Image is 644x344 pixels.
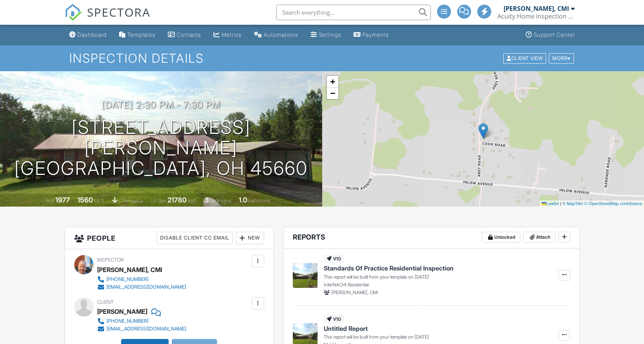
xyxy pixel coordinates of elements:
[106,318,149,324] div: [PHONE_NUMBER]
[119,198,143,204] span: crawlspace
[478,123,488,139] img: Marker
[523,28,578,42] a: Support Center
[251,28,301,42] a: Automations (Advanced)
[210,28,245,42] a: Metrics
[549,53,574,63] div: More
[116,28,159,42] a: Templates
[319,31,341,38] div: Settings
[497,12,575,20] div: Acuity Home Inspection Services
[502,55,548,61] a: Client View
[94,198,105,204] span: sq. ft.
[69,51,574,65] h1: Inspection Details
[330,77,335,86] span: +
[77,31,107,38] div: Dashboard
[205,196,209,204] div: 3
[584,201,642,206] a: © OpenStreetMap contributors
[46,198,54,204] span: Built
[97,325,186,333] a: [EMAIL_ADDRESS][DOMAIN_NAME]
[127,31,155,38] div: Templates
[542,201,559,206] a: Leaflet
[150,198,166,204] span: Lot Size
[239,196,247,204] div: 1.0
[188,198,197,204] span: sq.ft.
[65,227,273,249] h3: People
[102,99,220,110] h3: [DATE] 2:30 pm - 7:30 pm
[177,31,201,38] div: Contacts
[97,257,124,263] span: Inspector
[504,5,569,12] div: [PERSON_NAME], CMI
[97,264,162,276] div: [PERSON_NAME], CMI
[97,283,186,291] a: [EMAIL_ADDRESS][DOMAIN_NAME]
[87,4,150,20] span: SPECTORA
[106,326,186,332] div: [EMAIL_ADDRESS][DOMAIN_NAME]
[236,232,264,244] div: New
[307,28,344,42] a: Settings
[276,5,431,20] input: Search everything...
[534,31,575,38] div: Support Center
[65,10,150,27] a: SPECTORA
[97,317,186,325] a: [PHONE_NUMBER]
[97,276,186,283] a: [PHONE_NUMBER]
[560,201,561,206] span: |
[55,196,70,204] div: 1977
[167,196,186,204] div: 21780
[362,31,389,38] div: Payments
[77,196,93,204] div: 1560
[248,198,270,204] span: bathrooms
[12,117,310,178] h1: [STREET_ADDRESS][PERSON_NAME] [GEOGRAPHIC_DATA], OH 45660
[350,28,392,42] a: Payments
[222,31,242,38] div: Metrics
[65,4,82,21] img: The Best Home Inspection Software - Spectora
[157,232,233,244] div: Disable Client CC Email
[210,198,231,204] span: bedrooms
[106,284,186,290] div: [EMAIL_ADDRESS][DOMAIN_NAME]
[327,87,338,99] a: Zoom out
[97,299,114,305] span: Client
[66,28,110,42] a: Dashboard
[327,76,338,87] a: Zoom in
[503,53,546,63] div: Client View
[562,201,583,206] a: © MapTiler
[165,28,204,42] a: Contacts
[264,31,298,38] div: Automations
[106,276,149,282] div: [PHONE_NUMBER]
[330,88,335,98] span: −
[97,306,147,317] div: [PERSON_NAME]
